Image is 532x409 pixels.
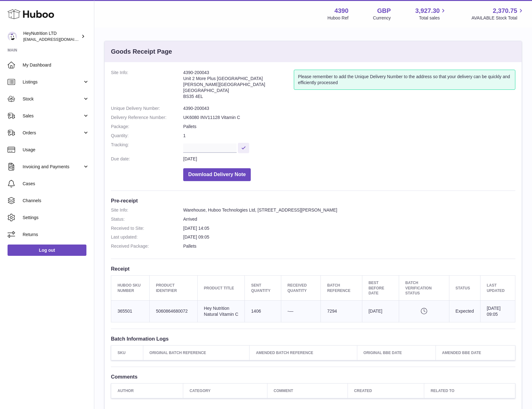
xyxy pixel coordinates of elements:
[362,300,399,322] td: [DATE]
[111,197,515,204] h3: Pre-receipt
[143,345,250,360] th: Original Batch Reference
[183,133,515,139] dd: 1
[23,164,83,170] span: Invoicing and Payments
[111,276,150,301] th: Huboo SKU Number
[23,147,89,153] span: Usage
[424,384,515,398] th: Related to
[111,115,183,121] dt: Delivery Reference Number:
[111,234,183,240] dt: Last updated:
[327,15,348,21] div: Huboo Ref
[471,15,524,21] span: AVAILABLE Stock Total
[23,79,83,85] span: Listings
[357,345,436,360] th: Original BBE Date
[183,207,515,213] dd: Warehouse, Huboo Technologies Ltd, [STREET_ADDRESS][PERSON_NAME]
[111,225,183,231] dt: Received to Site:
[150,276,198,301] th: Product Identifier
[294,70,515,90] div: Please remember to add the Unique Delivery Number to the address so that your delivery can be qui...
[111,124,183,130] dt: Package:
[362,276,399,301] th: Best Before Date
[183,115,515,121] dd: UK6080 INV11128 Vitamin C
[183,216,515,222] dd: Arrived
[183,168,251,181] button: Download Delivery Note
[399,276,449,301] th: Batch Verification Status
[197,300,244,322] td: Hey Nutrition Natural Vitamin C
[197,276,244,301] th: Product title
[436,345,515,360] th: Amended BBE Date
[111,345,143,360] th: SKU
[8,245,86,256] a: Log out
[23,198,89,204] span: Channels
[111,265,515,272] h3: Receipt
[23,130,83,136] span: Orders
[493,7,517,15] span: 2,370.75
[111,243,183,249] dt: Received Package:
[183,70,294,102] address: 4390-200043 Unit 2 More Plus [GEOGRAPHIC_DATA] [PERSON_NAME][GEOGRAPHIC_DATA] [GEOGRAPHIC_DATA] B...
[111,133,183,139] dt: Quantity:
[480,300,515,322] td: [DATE] 09:05
[183,384,267,398] th: Category
[111,300,150,322] td: 365501
[23,232,89,238] span: Returns
[183,234,515,240] dd: [DATE] 09:05
[281,300,321,322] td: -—
[415,7,447,21] a: 3,927.30 Total sales
[183,156,515,162] dd: [DATE]
[183,105,515,111] dd: 4390-200043
[111,373,515,380] h3: Comments
[183,124,515,130] dd: Pallets
[449,276,480,301] th: Status
[449,300,480,322] td: Expected
[245,300,281,322] td: 1406
[377,7,391,15] strong: GBP
[8,32,17,41] img: info@heynutrition.com
[111,156,183,162] dt: Due date:
[480,276,515,301] th: Last updated
[111,70,183,102] dt: Site Info:
[111,335,515,342] h3: Batch Information Logs
[321,300,362,322] td: 7294
[281,276,321,301] th: Received Quantity
[415,7,440,15] span: 3,927.30
[245,276,281,301] th: Sent Quantity
[111,142,183,153] dt: Tracking:
[23,30,80,42] div: HeyNutrition LTD
[471,7,524,21] a: 2,370.75 AVAILABLE Stock Total
[267,384,348,398] th: Comment
[373,15,391,21] div: Currency
[111,216,183,222] dt: Status:
[150,300,198,322] td: 5060864680072
[23,215,89,221] span: Settings
[23,62,89,68] span: My Dashboard
[321,276,362,301] th: Batch Reference
[111,384,183,398] th: Author
[348,384,424,398] th: Created
[183,225,515,231] dd: [DATE] 14:05
[111,207,183,213] dt: Site Info:
[23,96,83,102] span: Stock
[23,113,83,119] span: Sales
[23,181,89,187] span: Cases
[183,243,515,249] dd: Pallets
[111,47,172,56] h3: Goods Receipt Page
[250,345,357,360] th: Amended Batch Reference
[111,105,183,111] dt: Unique Delivery Number:
[334,7,348,15] strong: 4390
[23,37,92,42] span: [EMAIL_ADDRESS][DOMAIN_NAME]
[419,15,447,21] span: Total sales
